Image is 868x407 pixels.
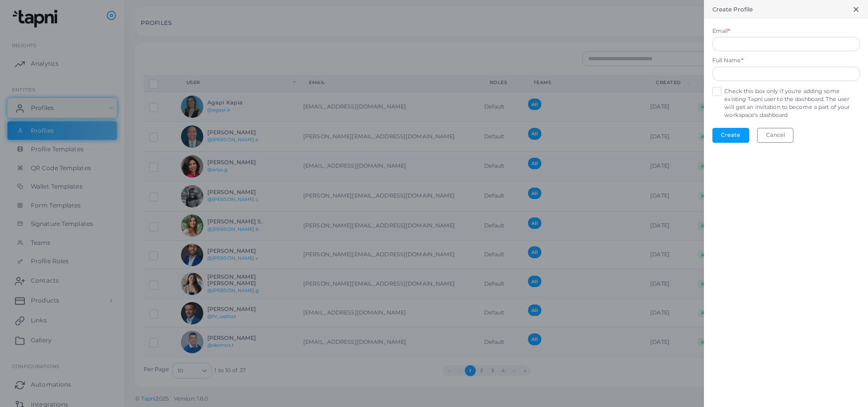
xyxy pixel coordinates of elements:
[712,6,753,13] h5: Create Profile
[712,128,749,143] button: Create
[712,27,730,35] label: Email
[757,128,793,143] button: Cancel
[724,88,860,119] label: Check this box only if you're adding some existing Tapni user to the dashboard. The user will get...
[712,57,743,65] label: Full Name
